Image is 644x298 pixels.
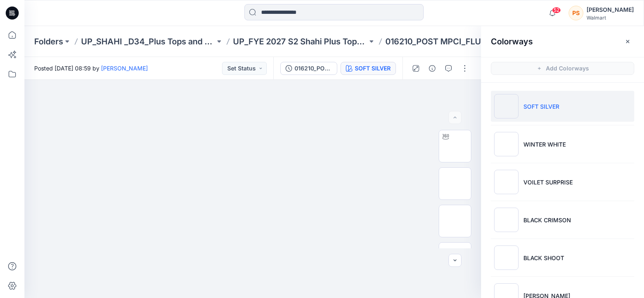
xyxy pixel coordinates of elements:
p: BLACK SHOOT [523,254,564,262]
p: SOFT SILVER [523,102,559,111]
span: Posted [DATE] 08:59 by [34,64,148,72]
a: Folders [34,36,63,47]
button: SOFT SILVER [341,62,396,75]
div: PS [569,6,583,20]
a: UP_SHAHI _D34_Plus Tops and Dresses [81,36,215,47]
a: [PERSON_NAME] [101,65,148,72]
h2: Colorways [491,37,533,46]
div: Walmart [587,15,634,21]
div: 016210_POST MPCI_FLUTTER SLEEVE BLOUSE [295,64,332,73]
div: SOFT SILVER [355,64,391,73]
img: VOILET SURPRISE [494,170,519,194]
img: SOFT SILVER [494,94,519,118]
p: VOILET SURPRISE [523,178,573,186]
p: BLACK CRIMSON [523,216,571,224]
div: [PERSON_NAME] [587,5,634,15]
p: WINTER WHITE [523,140,566,149]
button: 016210_POST MPCI_FLUTTER SLEEVE BLOUSE [280,62,337,75]
p: 016210_POST MPCI_FLUTTER SLEEVE BLOUSE [385,36,519,47]
img: WINTER WHITE [494,132,519,156]
a: UP_FYE 2027 S2 Shahi Plus Tops and Dress [233,36,367,47]
img: BLACK SHOOT [494,245,519,270]
img: BLACK CRIMSON [494,208,519,232]
button: Details [426,62,439,75]
span: 52 [552,7,561,13]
